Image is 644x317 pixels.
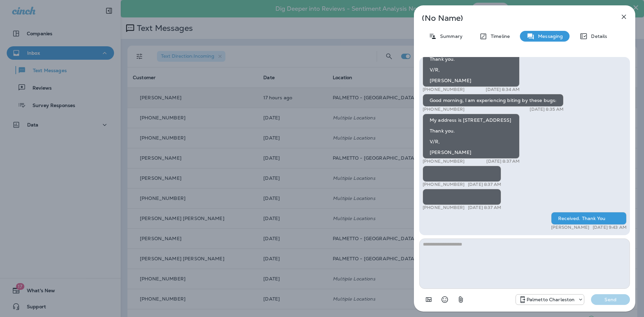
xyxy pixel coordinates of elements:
p: [DATE] 8:37 AM [468,205,501,210]
p: [DATE] 8:34 AM [486,87,520,92]
p: [DATE] 8:35 AM [530,107,563,112]
div: My address is [STREET_ADDRESS] Thank you. V/R, [PERSON_NAME] [423,42,520,87]
div: Received. Thank You [551,212,627,225]
p: (No Name) [422,15,605,21]
button: Select an emoji [438,293,451,306]
p: Summary [437,34,463,39]
p: [PHONE_NUMBER] [423,107,465,112]
div: My address is [STREET_ADDRESS] Thank you. V/R, [PERSON_NAME] [423,114,520,159]
p: [PHONE_NUMBER] [423,182,465,187]
p: [PHONE_NUMBER] [423,87,465,92]
p: [PHONE_NUMBER] [423,159,465,164]
p: [DATE] 8:37 AM [468,182,501,187]
p: Palmetto Charleston [527,297,575,302]
div: Good morning, I am experiencing biting by these bugs: [423,94,563,107]
p: Details [588,34,607,39]
p: [PHONE_NUMBER] [423,205,465,210]
p: [DATE] 9:43 AM [593,225,627,230]
button: Add in a premade template [422,293,435,306]
p: [DATE] 8:37 AM [486,159,520,164]
p: Messaging [535,34,563,39]
div: +1 (843) 277-8322 [516,296,584,304]
p: [PERSON_NAME] [551,225,589,230]
p: Timeline [487,34,510,39]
